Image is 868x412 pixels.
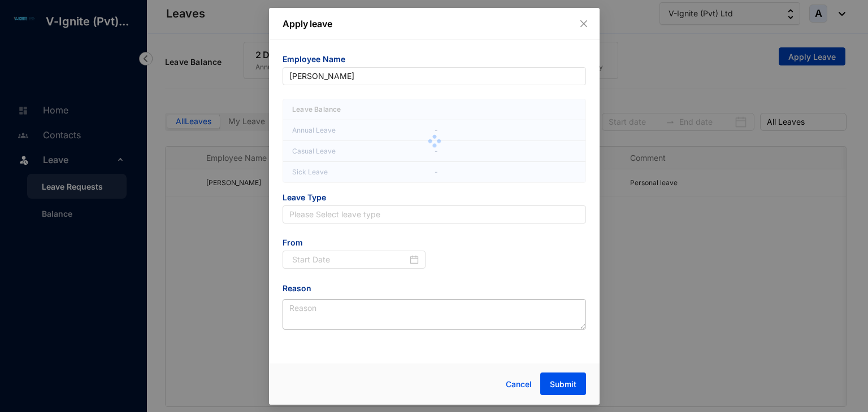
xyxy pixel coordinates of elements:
textarea: Reason [283,299,586,330]
span: From [283,237,426,251]
label: Reason [283,282,319,295]
button: Close [578,17,590,30]
span: Leave Type [283,192,586,205]
span: Bavananthan Abinayan [289,68,579,85]
input: Start Date [292,253,407,266]
span: close [579,19,588,28]
button: Cancel [497,373,540,396]
span: Cancel [505,378,531,391]
span: Submit [549,379,576,390]
button: Submit [540,372,585,395]
p: Apply leave [283,17,586,30]
span: Employee Name [283,54,586,67]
